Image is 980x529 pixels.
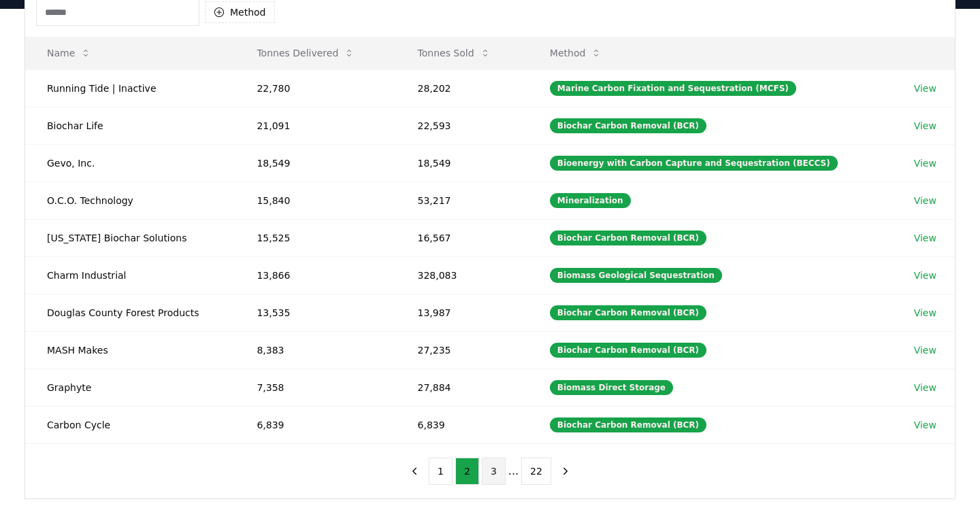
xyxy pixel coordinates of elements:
[550,380,673,395] div: Biomass Direct Storage
[235,369,395,406] td: 7,358
[521,458,551,485] button: 22
[455,458,479,485] button: 2
[25,219,235,256] td: [US_STATE] Biochar Solutions
[429,458,453,485] button: 1
[25,256,235,294] td: Charm Industrial
[508,463,519,479] li: ...
[25,182,235,219] td: O.C.O. Technology
[25,144,235,182] td: Gevo, Inc.
[914,381,936,394] a: View
[914,231,936,245] a: View
[396,182,528,219] td: 53,217
[554,458,577,485] button: next page
[235,144,395,182] td: 18,549
[25,107,235,144] td: Biochar Life
[235,69,395,107] td: 22,780
[550,268,722,283] div: Biomass Geological Sequestration
[914,156,936,170] a: View
[914,82,936,95] a: View
[36,39,102,67] button: Name
[235,219,395,256] td: 15,525
[396,369,528,406] td: 27,884
[396,144,528,182] td: 18,549
[396,331,528,369] td: 27,235
[396,107,528,144] td: 22,593
[403,458,426,485] button: previous page
[235,256,395,294] td: 13,866
[25,294,235,331] td: Douglas County Forest Products
[914,269,936,282] a: View
[235,294,395,331] td: 13,535
[235,331,395,369] td: 8,383
[914,343,936,357] a: View
[550,156,838,171] div: Bioenergy with Carbon Capture and Sequestration (BECCS)
[205,1,275,23] button: Method
[550,305,706,320] div: Biochar Carbon Removal (BCR)
[914,119,936,133] a: View
[396,219,528,256] td: 16,567
[550,118,706,133] div: Biochar Carbon Removal (BCR)
[550,343,706,358] div: Biochar Carbon Removal (BCR)
[235,182,395,219] td: 15,840
[25,406,235,443] td: Carbon Cycle
[25,369,235,406] td: Graphyte
[235,406,395,443] td: 6,839
[396,69,528,107] td: 28,202
[550,81,796,96] div: Marine Carbon Fixation and Sequestration (MCFS)
[396,406,528,443] td: 6,839
[396,256,528,294] td: 328,083
[550,193,631,208] div: Mineralization
[396,294,528,331] td: 13,987
[235,107,395,144] td: 21,091
[482,458,506,485] button: 3
[407,39,502,67] button: Tonnes Sold
[539,39,613,67] button: Method
[25,331,235,369] td: MASH Makes
[25,69,235,107] td: Running Tide | Inactive
[914,194,936,207] a: View
[246,39,365,67] button: Tonnes Delivered
[550,417,706,432] div: Biochar Carbon Removal (BCR)
[914,418,936,432] a: View
[550,231,706,245] div: Biochar Carbon Removal (BCR)
[914,306,936,320] a: View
